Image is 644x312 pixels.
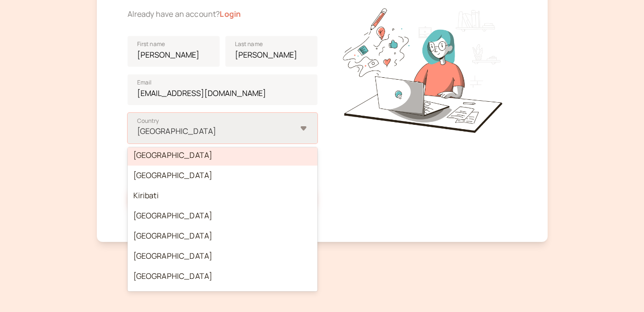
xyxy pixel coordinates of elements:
input: Last name [225,36,317,67]
input: First name [128,36,220,67]
div: [GEOGRAPHIC_DATA] [128,266,317,287]
span: Last name [235,39,263,49]
input: [GEOGRAPHIC_DATA][GEOGRAPHIC_DATA]Isle of ManIsrael[GEOGRAPHIC_DATA][GEOGRAPHIC_DATA][GEOGRAPHIC_... [136,126,138,137]
iframe: Chat Widget [596,266,644,312]
div: [GEOGRAPHIC_DATA] [128,145,317,166]
div: [GEOGRAPHIC_DATA] [128,226,317,246]
div: Already have an account? [128,8,317,21]
span: Email [137,78,152,87]
a: Login [220,9,241,19]
input: Email [128,74,317,105]
div: [GEOGRAPHIC_DATA] [128,287,317,307]
div: [GEOGRAPHIC_DATA] [128,166,317,186]
div: Виджет чата [596,266,644,312]
span: First name [137,39,165,49]
div: [GEOGRAPHIC_DATA] [128,206,317,226]
div: [GEOGRAPHIC_DATA] [128,246,317,266]
div: Kiribati [128,186,317,206]
span: Country [137,116,159,126]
